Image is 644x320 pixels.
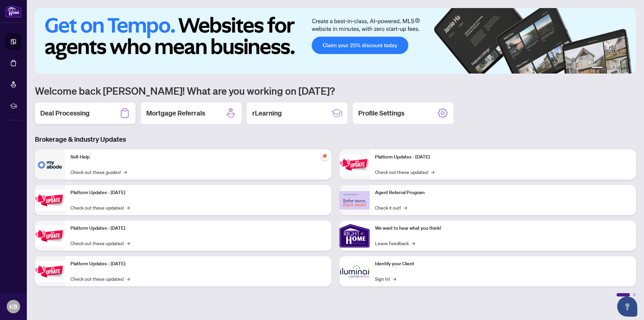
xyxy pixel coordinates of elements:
[126,204,130,211] span: →
[35,225,65,246] img: Platform Updates - July 21, 2025
[35,190,65,211] img: Platform Updates - September 16, 2025
[70,168,127,176] a: Check out these guides!→
[627,67,629,70] button: 6
[592,67,602,70] button: 1
[9,302,17,311] span: KB
[375,189,631,196] p: Agent Referral Program
[35,84,636,97] h1: Welcome back [PERSON_NAME]! What are you working on [DATE]?
[70,275,130,282] a: Check out these updates!→
[605,67,608,70] button: 2
[146,108,205,118] h2: Mortgage Referrals
[70,260,326,268] p: Platform Updates - [DATE]
[617,296,637,317] button: Open asap
[35,8,636,74] img: Slide 0
[321,152,329,160] span: pushpin
[431,168,434,176] span: →
[375,153,631,161] p: Platform Updates - [DATE]
[610,67,613,70] button: 3
[123,168,127,176] span: →
[70,225,326,232] p: Platform Updates - [DATE]
[358,108,405,118] h2: Profile Settings
[126,275,130,282] span: →
[621,67,624,70] button: 5
[393,275,396,282] span: →
[339,154,370,175] img: Platform Updates - June 23, 2025
[404,204,407,211] span: →
[375,260,631,268] p: Identify your Client
[339,221,370,251] img: We want to hear what you think!
[35,149,65,180] img: Self-Help
[5,5,21,17] img: logo
[70,239,130,247] a: Check out these updates!→
[339,256,370,286] img: Identify your Client
[375,168,434,176] a: Check out these updates!→
[375,225,631,232] p: We want to hear what you think!
[375,275,396,282] a: Sign In!→
[70,204,130,211] a: Check out these updates!→
[126,239,130,247] span: →
[616,67,619,70] button: 4
[40,108,90,118] h2: Deal Processing
[339,191,370,210] img: Agent Referral Program
[70,153,326,161] p: Self-Help
[375,239,415,247] a: Leave Feedback→
[35,135,636,144] h3: Brokerage & Industry Updates
[412,239,415,247] span: →
[375,204,407,211] a: Check it out!→
[252,108,282,118] h2: rLearning
[35,261,65,282] img: Platform Updates - July 8, 2025
[70,189,326,196] p: Platform Updates - [DATE]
